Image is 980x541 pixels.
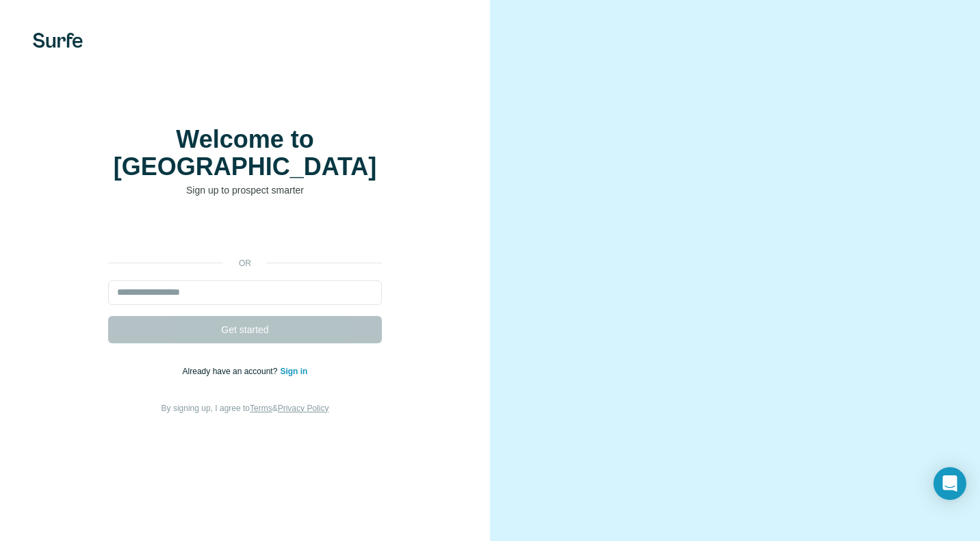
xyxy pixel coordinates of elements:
[280,367,307,376] a: Sign in
[278,404,329,413] a: Privacy Policy
[933,467,966,500] div: Open Intercom Messenger
[101,217,389,248] iframe: Sign in with Google Button
[108,126,382,181] h1: Welcome to [GEOGRAPHIC_DATA]
[33,33,83,48] img: Surfe's logo
[183,367,281,376] span: Already have an account?
[108,183,382,197] p: Sign up to prospect smarter
[223,257,267,269] p: or
[250,404,272,413] a: Terms
[162,404,329,413] span: By signing up, I agree to &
